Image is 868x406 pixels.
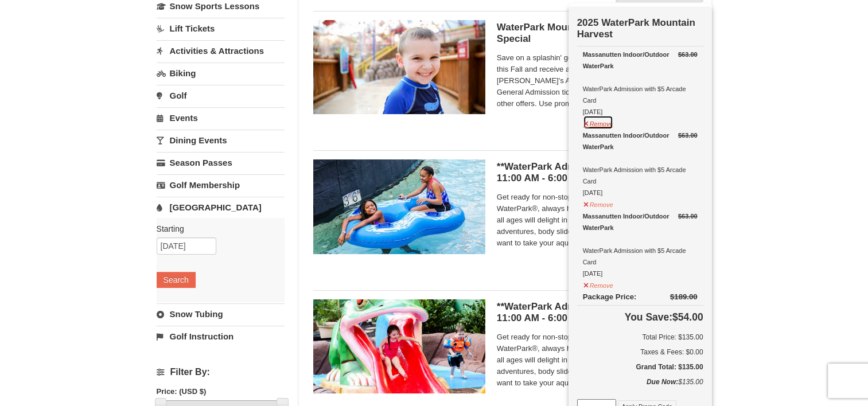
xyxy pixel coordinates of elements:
img: 6619917-738-d4d758dd.jpg [313,299,485,393]
h5: WaterPark Mountain Harvest [DATE] Special [497,22,698,45]
a: Biking [157,63,285,84]
span: Get ready for non-stop thrills at the Massanutten WaterPark®, always heated to 84° Fahrenheit. Ch... [497,331,698,389]
a: Events [157,107,285,128]
h4: $54.00 [577,311,703,323]
a: Golf Instruction [157,326,285,347]
del: $189.00 [670,292,698,301]
div: WaterPark Admission with $5 Arcade Card [DATE] [583,49,698,118]
a: Golf [157,85,285,106]
strong: Price: (USD $) [157,387,207,396]
a: Golf Membership [157,174,285,196]
button: Remove [583,277,614,291]
label: Starting [157,223,276,235]
div: WaterPark Admission with $5 Arcade Card [DATE] [583,210,698,279]
a: Lift Tickets [157,18,285,39]
del: $63.00 [678,132,698,139]
img: 6619917-726-5d57f225.jpg [313,159,485,253]
h5: **WaterPark Admission - Over 42” Tall | 11:00 AM - 6:00 PM [497,161,698,184]
a: Snow Tubing [157,303,285,325]
div: Massanutten Indoor/Outdoor WaterPark [583,210,698,233]
span: You Save: [625,311,672,323]
a: [GEOGRAPHIC_DATA] [157,197,285,218]
button: Remove [583,196,614,210]
h4: Filter By: [157,367,285,377]
img: 6619917-1412-d332ca3f.jpg [313,20,485,114]
span: Get ready for non-stop thrills at the Massanutten WaterPark®, always heated to 84° Fahrenheit. Ch... [497,192,698,249]
button: Remove [583,115,614,130]
span: Save on a splashin' good time at Massanutten WaterPark this Fall and receive a free $5 Arcade Car... [497,52,698,110]
span: Package Price: [583,292,637,301]
a: Season Passes [157,152,285,173]
div: Massanutten Indoor/Outdoor WaterPark [583,130,698,153]
h6: Total Price: $135.00 [577,331,703,343]
div: Taxes & Fees: $0.00 [577,346,703,358]
strong: Due Now: [647,378,678,386]
div: $135.00 [577,376,703,399]
div: WaterPark Admission with $5 Arcade Card [DATE] [583,130,698,198]
button: Search [157,272,196,288]
strong: 2025 WaterPark Mountain Harvest [577,17,695,40]
h5: **WaterPark Admission - Under 42” Tall | 11:00 AM - 6:00 PM [497,301,698,324]
a: Dining Events [157,130,285,151]
div: Massanutten Indoor/Outdoor WaterPark [583,49,698,72]
h5: Grand Total: $135.00 [577,361,703,373]
del: $63.00 [678,213,698,220]
del: $63.00 [678,51,698,58]
a: Activities & Attractions [157,40,285,61]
